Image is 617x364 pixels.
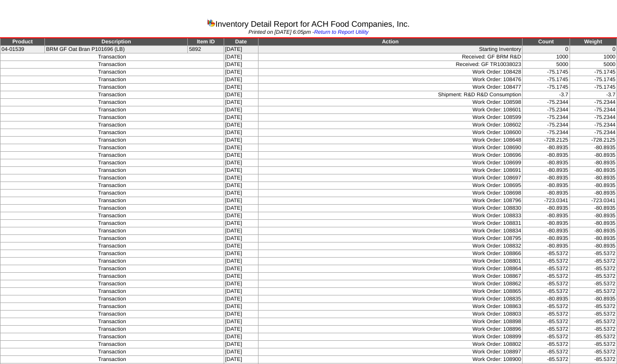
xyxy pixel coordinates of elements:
[188,38,224,46] td: Item ID
[258,84,522,91] td: Work Order: 108477
[523,227,570,235] td: -80.8935
[258,190,522,197] td: Work Order: 108698
[224,303,258,311] td: [DATE]
[1,159,224,167] td: Transaction
[523,341,570,348] td: -85.5372
[1,250,224,258] td: Transaction
[523,159,570,167] td: -80.8935
[1,220,224,227] td: Transaction
[258,295,522,303] td: Work Order: 108835
[570,333,616,341] td: -85.5372
[224,38,258,46] td: Date
[1,91,224,99] td: Transaction
[258,159,522,167] td: Work Order: 108699
[570,99,616,106] td: -75.2344
[258,182,522,190] td: Work Order: 108695
[1,348,224,356] td: Transaction
[224,167,258,174] td: [DATE]
[570,356,616,363] td: -85.5372
[258,197,522,205] td: Work Order: 108796
[258,235,522,242] td: Work Order: 108795
[258,250,522,258] td: Work Order: 108866
[570,167,616,174] td: -80.8935
[224,144,258,152] td: [DATE]
[523,122,570,129] td: -75.2344
[570,144,616,152] td: -80.8935
[570,265,616,273] td: -85.5372
[1,114,224,122] td: Transaction
[570,311,616,318] td: -85.5372
[258,242,522,250] td: Work Order: 108832
[570,129,616,137] td: -75.2344
[224,265,258,273] td: [DATE]
[523,220,570,227] td: -80.8935
[570,38,616,46] td: Weight
[224,197,258,205] td: [DATE]
[224,333,258,341] td: [DATE]
[1,205,224,212] td: Transaction
[523,76,570,84] td: -75.1745
[258,288,522,295] td: Work Order: 108865
[523,69,570,76] td: -75.1745
[570,295,616,303] td: -80.8935
[523,144,570,152] td: -80.8935
[1,46,45,53] td: 04-01539
[570,318,616,326] td: -85.5372
[258,280,522,288] td: Work Order: 108862
[570,341,616,348] td: -85.5372
[1,288,224,295] td: Transaction
[1,53,224,61] td: Transaction
[1,38,45,46] td: Product
[1,167,224,174] td: Transaction
[1,137,224,144] td: Transaction
[570,91,616,99] td: -3.7
[1,174,224,182] td: Transaction
[258,273,522,280] td: Work Order: 108867
[258,76,522,84] td: Work Order: 108476
[570,288,616,295] td: -85.5372
[224,205,258,212] td: [DATE]
[570,122,616,129] td: -75.2344
[258,167,522,174] td: Work Order: 108691
[258,53,522,61] td: Received: GF BRM R&D
[224,250,258,258] td: [DATE]
[1,326,224,333] td: Transaction
[258,348,522,356] td: Work Order: 108897
[224,129,258,137] td: [DATE]
[1,333,224,341] td: Transaction
[258,311,522,318] td: Work Order: 108803
[570,348,616,356] td: -85.5372
[258,99,522,106] td: Work Order: 108598
[523,258,570,265] td: -85.5372
[570,76,616,84] td: -75.1745
[224,318,258,326] td: [DATE]
[224,311,258,318] td: [DATE]
[570,152,616,159] td: -80.8935
[224,220,258,227] td: [DATE]
[224,212,258,220] td: [DATE]
[570,273,616,280] td: -85.5372
[1,258,224,265] td: Transaction
[258,212,522,220] td: Work Order: 108833
[570,280,616,288] td: -85.5372
[523,174,570,182] td: -80.8935
[570,174,616,182] td: -80.8935
[1,76,224,84] td: Transaction
[570,114,616,122] td: -75.2344
[523,114,570,122] td: -75.2344
[224,288,258,295] td: [DATE]
[224,190,258,197] td: [DATE]
[523,242,570,250] td: -80.8935
[523,356,570,363] td: -85.5372
[523,280,570,288] td: -85.5372
[523,106,570,114] td: -75.2344
[570,69,616,76] td: -75.1745
[1,84,224,91] td: Transaction
[224,61,258,69] td: [DATE]
[224,258,258,265] td: [DATE]
[224,326,258,333] td: [DATE]
[258,318,522,326] td: Work Order: 108898
[258,174,522,182] td: Work Order: 108697
[570,137,616,144] td: -728.2125
[1,242,224,250] td: Transaction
